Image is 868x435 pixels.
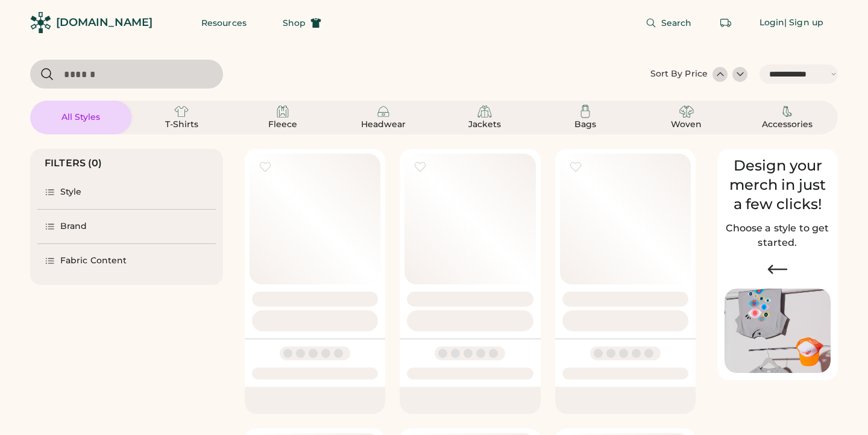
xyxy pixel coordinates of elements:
button: Shop [268,11,336,35]
div: Accessories [760,119,814,131]
img: T-Shirts Icon [174,104,189,119]
img: Rendered Logo - Screens [30,12,51,33]
div: Bags [558,119,612,131]
div: T-Shirts [154,119,209,131]
div: All Styles [54,111,108,124]
button: Retrieve an order [714,11,738,35]
img: Jackets Icon [477,104,492,119]
div: Login [759,17,785,29]
div: Sort By Price [650,68,708,80]
img: Image of Lisa Congdon Eye Print on T-Shirt and Hat [725,289,831,374]
div: Fabric Content [60,255,127,267]
div: Jackets [458,119,512,131]
span: Shop [283,19,306,27]
div: Style [60,186,82,198]
div: FILTERS (0) [45,156,102,171]
div: | Sign up [784,17,823,29]
div: Design your merch in just a few clicks! [725,156,831,214]
div: Woven [659,119,714,131]
h2: Choose a style to get started. [725,221,831,250]
div: Fleece [256,119,310,131]
button: Resources [187,11,261,35]
div: [DOMAIN_NAME] [56,15,153,30]
span: Search [661,19,692,27]
img: Bags Icon [578,104,593,119]
img: Headwear Icon [376,104,391,119]
img: Accessories Icon [780,104,794,119]
div: Headwear [356,119,410,131]
button: Search [631,11,706,35]
img: Woven Icon [679,104,694,119]
img: Fleece Icon [275,104,290,119]
div: Brand [60,221,87,233]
